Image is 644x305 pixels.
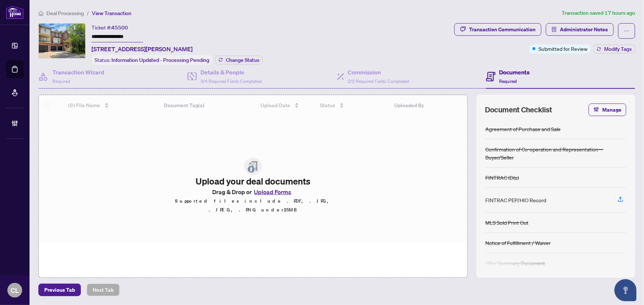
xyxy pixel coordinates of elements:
button: Change Status [215,56,263,64]
button: Next Tab [87,284,120,296]
button: Open asap [614,279,637,301]
li: / [87,9,89,17]
span: Information Updated - Processing Pending [111,57,209,63]
span: Previous Tab [44,284,75,296]
span: Change Status [226,57,259,63]
div: Status: [92,55,212,65]
img: IMG-N12241276_1.jpg [39,24,85,58]
h4: Commission [348,68,409,77]
div: Confirmation of Co-operation and Representation—Buyer/Seller [485,145,626,161]
div: Ticket #: [92,23,128,32]
div: Notice of Fulfillment / Waiver [485,239,551,247]
button: Transaction Communication [454,23,541,36]
span: Deal Processing [47,10,84,17]
img: logo [6,6,24,19]
span: 45500 [111,24,128,31]
div: FINTRAC ID(s) [485,173,519,182]
span: [STREET_ADDRESS][PERSON_NAME] [92,45,193,53]
span: Manage [602,104,621,116]
button: Manage [589,104,626,116]
div: MLS Sold Print Out [485,218,528,227]
button: Previous Tab [38,284,81,296]
div: FINTRAC PEP/HIO Record [485,196,546,204]
button: Administrator Notes [546,23,614,36]
span: Submitted for Review [538,45,588,53]
span: 2/2 Required Fields Completed [348,78,409,84]
h4: Details & People [200,68,262,77]
span: 3/4 Required Fields Completed [200,78,262,84]
div: Agreement of Purchase and Sale [485,125,561,133]
span: CL [11,285,19,295]
article: Transaction saved 17 hours ago [562,9,635,17]
span: Modify Tags [604,46,632,52]
span: Document Checklist [485,105,552,115]
span: solution [552,27,557,32]
h4: Transaction Wizard [52,68,104,77]
span: View Transaction [92,10,131,17]
button: Modify Tags [593,45,635,53]
span: home [38,11,44,16]
span: ellipsis [624,28,629,34]
span: Required [52,78,70,84]
span: Required [499,78,517,84]
div: Transaction Communication [469,24,535,35]
span: Administrator Notes [560,24,608,35]
h4: Documents [499,68,530,77]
